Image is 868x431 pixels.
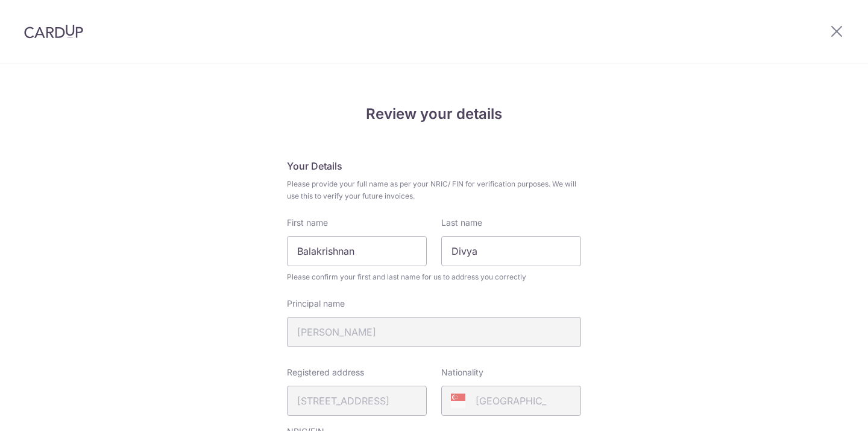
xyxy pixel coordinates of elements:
[441,366,483,378] label: Nationality
[287,271,581,283] span: Please confirm your first and last name for us to address you correctly
[287,298,345,310] label: Principal name
[24,24,83,39] img: CardUp
[287,178,581,202] span: Please provide your full name as per your NRIC/ FIN for verification purposes. We will use this t...
[287,236,427,266] input: First Name
[287,217,328,229] label: First name
[287,366,364,378] label: Registered address
[287,159,581,173] h5: Your Details
[790,395,856,425] iframe: Opens a widget where you can find more information
[441,236,581,266] input: Last name
[441,217,482,229] label: Last name
[287,103,581,125] h4: Review your details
